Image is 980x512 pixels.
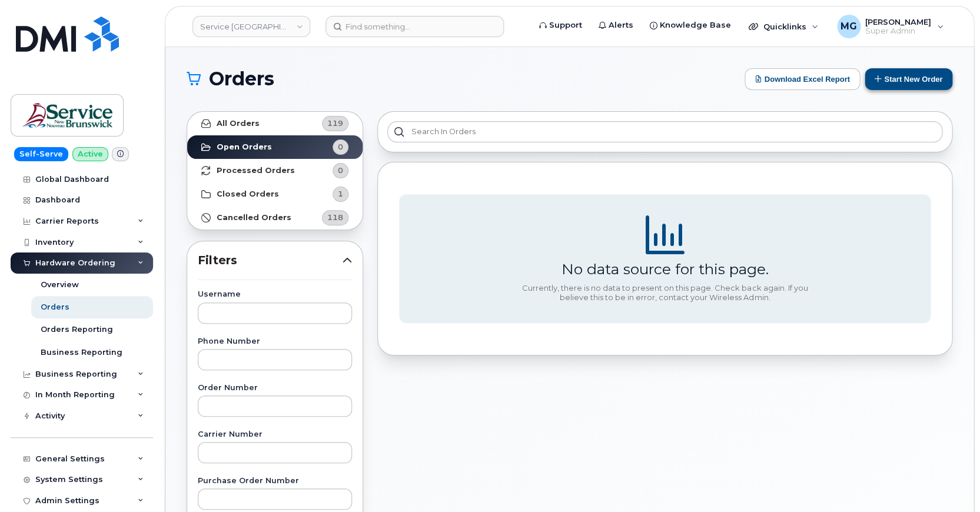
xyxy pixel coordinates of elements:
[198,252,343,269] span: Filters
[745,68,860,90] button: Download Excel Report
[217,213,291,222] strong: Cancelled Orders
[198,384,352,392] label: Order Number
[387,121,942,142] input: Search in orders
[562,260,769,278] div: No data source for this page.
[187,135,363,159] a: Open Orders0
[187,182,363,206] a: Closed Orders1
[217,119,260,128] strong: All Orders
[338,141,343,152] span: 0
[327,212,343,223] span: 118
[217,189,279,199] strong: Closed Orders
[327,118,343,129] span: 119
[198,477,352,485] label: Purchase Order Number
[209,70,274,88] span: Orders
[865,68,952,90] button: Start New Order
[217,166,295,175] strong: Processed Orders
[338,165,343,176] span: 0
[187,159,363,182] a: Processed Orders0
[198,291,352,298] label: Username
[518,284,812,302] div: Currently, there is no data to present on this page. Check back again. If you believe this to be ...
[198,338,352,345] label: Phone Number
[187,112,363,135] a: All Orders119
[338,188,343,200] span: 1
[187,206,363,230] a: Cancelled Orders118
[217,142,272,152] strong: Open Orders
[198,431,352,438] label: Carrier Number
